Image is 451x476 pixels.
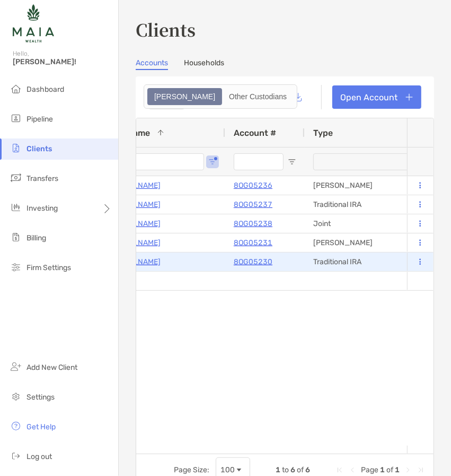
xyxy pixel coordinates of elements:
img: pipeline icon [10,112,22,125]
span: Pipeline [26,115,53,124]
div: Last Page [417,466,425,474]
img: clients icon [10,142,22,154]
a: 8OG05237 [234,198,272,211]
button: Open Filter Menu [208,158,217,166]
span: Add New Client [26,363,77,372]
div: Joint [305,214,437,233]
span: Get Help [26,422,56,431]
a: Households [184,58,224,70]
button: Open Filter Menu [288,158,296,166]
img: firm-settings icon [10,261,22,273]
a: 8OG05238 [234,217,272,230]
span: Dashboard [26,85,64,94]
span: to [282,465,289,474]
a: 8OG05230 [234,255,272,269]
span: Log out [26,452,52,461]
input: Account # Filter Input [234,153,284,170]
div: Next Page [404,466,412,474]
div: Zoe [148,89,221,104]
h3: Clients [136,17,434,41]
span: Type [313,128,333,138]
span: Firm Settings [26,263,71,272]
span: of [386,465,393,474]
span: Page [361,465,378,474]
img: settings icon [10,390,22,403]
span: Billing [26,233,46,243]
div: Other Custodians [223,89,293,104]
div: Traditional IRA [305,195,437,214]
span: [PERSON_NAME]! [13,57,112,66]
input: Client Name Filter Input [101,153,204,170]
span: 1 [395,465,400,474]
span: 1 [276,465,280,474]
a: 8OG05236 [234,179,272,192]
a: Accounts [136,58,168,70]
img: billing icon [10,231,22,244]
img: Zoe Logo [13,4,54,42]
img: add_new_client icon [10,360,22,373]
div: Traditional IRA [305,253,437,271]
span: 6 [290,465,295,474]
div: Previous Page [348,466,357,474]
div: segmented control [144,84,297,109]
img: dashboard icon [10,82,22,95]
img: logout icon [10,449,22,462]
div: First Page [335,466,344,474]
div: [PERSON_NAME] [305,176,437,195]
img: get-help icon [10,420,22,432]
span: Investing [26,204,58,213]
img: transfers icon [10,171,22,184]
img: investing icon [10,201,22,214]
span: Transfers [26,174,58,183]
div: 100 [220,465,235,474]
div: Page Size: [174,465,209,474]
span: 1 [380,465,385,474]
a: 8OG05231 [234,236,272,249]
span: 6 [305,465,310,474]
span: Clients [26,144,52,153]
span: of [297,465,304,474]
div: [PERSON_NAME] [305,233,437,252]
span: Settings [26,393,55,402]
span: Account # [234,128,276,138]
a: Open Account [332,85,421,109]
